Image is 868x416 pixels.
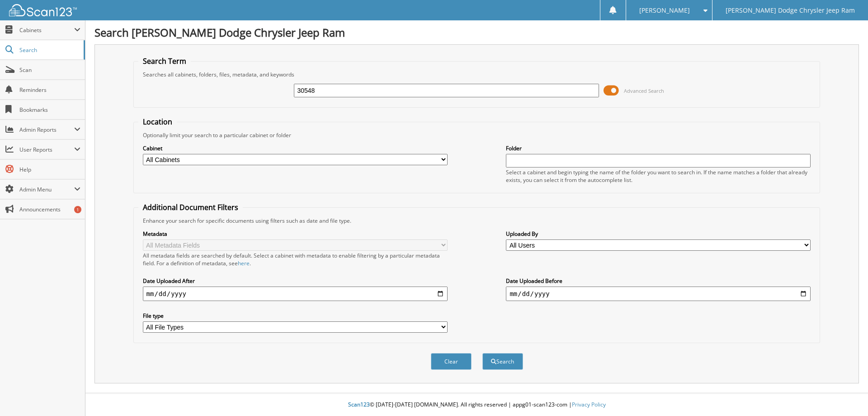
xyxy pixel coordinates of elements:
input: end [506,287,811,301]
span: Search [19,46,79,54]
label: File type [143,312,448,320]
span: Cabinets [19,26,74,34]
div: Select a cabinet and begin typing the name of the folder you want to search in. If the name match... [506,168,811,184]
span: User Reports [19,146,74,153]
h1: Search [PERSON_NAME] Dodge Chrysler Jeep Ram [94,25,859,40]
iframe: Chat Widget [823,373,868,416]
span: [PERSON_NAME] [639,8,690,13]
img: scan123-logo-white.svg [9,4,77,16]
div: Enhance your search for specific documents using filters such as date and file type. [138,217,816,225]
div: 1 [74,206,81,213]
div: Searches all cabinets, folders, files, metadata, and keywords [138,71,816,78]
label: Date Uploaded After [143,277,448,285]
span: Announcements [19,206,80,213]
span: Help [19,166,80,173]
label: Date Uploaded Before [506,277,811,285]
legend: Location [138,117,177,127]
button: Clear [431,353,472,370]
button: Search [482,353,523,370]
span: Advanced Search [624,87,664,94]
div: All metadata fields are searched by default. Select a cabinet with metadata to enable filtering b... [143,252,448,267]
label: Cabinet [143,144,448,152]
input: start [143,287,448,301]
label: Uploaded By [506,230,811,238]
label: Metadata [143,230,448,238]
span: Scan123 [348,401,370,408]
span: Reminders [19,86,80,94]
span: [PERSON_NAME] Dodge Chrysler Jeep Ram [726,8,855,13]
span: Admin Reports [19,126,74,134]
a: Privacy Policy [572,401,606,408]
span: Admin Menu [19,186,74,193]
legend: Additional Document Filters [138,202,243,212]
span: Bookmarks [19,106,80,114]
a: here [238,259,250,267]
label: Folder [506,144,811,152]
legend: Search Term [138,56,191,66]
span: Scan [19,66,80,74]
div: © [DATE]-[DATE] [DOMAIN_NAME]. All rights reserved | appg01-scan123-com | [85,394,868,416]
div: Optionally limit your search to a particular cabinet or folder [138,131,816,139]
